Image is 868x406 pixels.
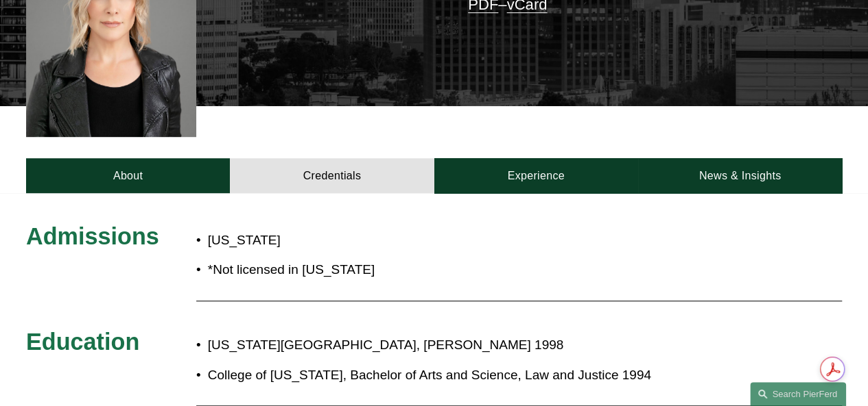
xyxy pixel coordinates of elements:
[208,258,502,281] p: *Not licensed in [US_STATE]
[230,158,434,193] a: Credentials
[750,382,846,406] a: Search this site
[434,158,638,193] a: Experience
[208,333,740,357] p: [US_STATE][GEOGRAPHIC_DATA], [PERSON_NAME] 1998
[638,158,842,193] a: News & Insights
[26,158,230,193] a: About
[26,223,159,249] span: Admissions
[26,329,139,355] span: Education
[208,229,502,252] p: [US_STATE]
[208,364,740,387] p: College of [US_STATE], Bachelor of Arts and Science, Law and Justice 1994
